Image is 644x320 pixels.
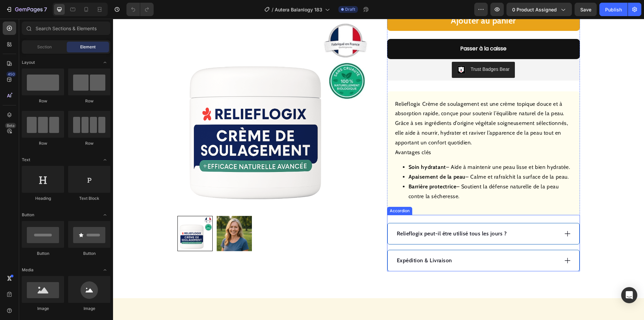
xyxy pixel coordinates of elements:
div: Button [22,250,64,257]
span: Toggle open [100,265,110,275]
span: Toggle open [100,210,110,220]
div: Button [68,250,110,257]
div: Row [22,140,64,146]
button: Save [575,3,597,16]
p: Relieflogix Crème de soulagement est une crème topique douce et à absorption rapide, conçue pour ... [282,82,455,127]
div: Row [68,98,110,104]
p: 7 [44,5,47,13]
div: Image [22,306,64,312]
span: Toggle open [100,57,110,68]
span: Toggle open [100,154,110,165]
p: Relieflogix peut-il être utilisé tous les jours ? [284,211,394,219]
div: Undo/Redo [126,3,154,16]
iframe: Design area [113,19,644,320]
div: Accordion [275,189,298,195]
li: – Calme et rafraîchit la surface de la peau. [296,153,459,163]
span: Layout [22,59,35,65]
div: Publish [605,6,622,13]
div: Text Block [68,195,110,201]
button: Passer à la caisse [274,20,467,40]
span: Media [22,267,34,273]
strong: Apaisement de la peau [296,155,353,161]
div: Trust Badges Bear [358,47,396,54]
button: Trust Badges Bear [339,43,402,59]
span: / [272,6,273,13]
div: Row [22,98,64,104]
div: Heading [22,195,64,201]
div: Passer à la caisse [347,25,393,35]
span: 0 product assigned [512,6,557,13]
span: Save [580,7,591,12]
button: Publish [599,3,628,16]
li: – Aide à maintenir une peau lisse et bien hydratée. [296,144,459,153]
p: Avantages clés [282,130,318,137]
button: 7 [3,3,50,16]
span: Element [80,44,96,50]
span: Autera Balanlogy 183 [275,6,322,13]
span: Section [37,44,52,50]
div: Image [68,306,110,312]
div: 450 [6,72,16,77]
span: Draft [345,6,355,12]
div: Row [68,140,110,146]
p: Expédition & Livraison [284,238,339,246]
div: Open Intercom Messenger [621,287,637,303]
button: 0 product assigned [506,3,572,16]
span: Button [22,212,34,218]
strong: Barrière protectrice [296,165,343,171]
li: – Soutient la défense naturelle de la peau contre la sécheresse. [296,163,459,183]
span: Text [22,157,30,163]
strong: Soin hydratant [296,145,333,151]
div: Beta [5,123,16,128]
img: CLDR_q6erfwCEAE=.png [344,47,352,55]
input: Search Sections & Elements [22,21,110,35]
